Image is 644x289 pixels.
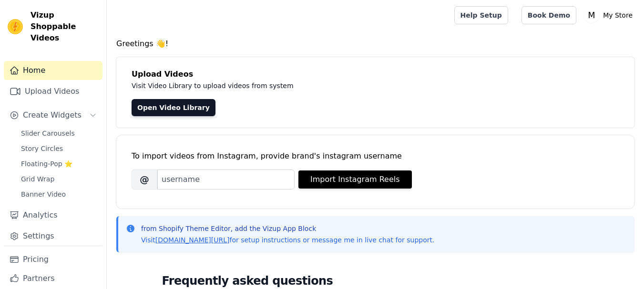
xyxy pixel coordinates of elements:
a: Pricing [4,250,102,269]
h4: Upload Videos [132,69,619,80]
span: @ [132,169,157,189]
span: Create Widgets [23,110,82,121]
a: Floating-Pop ⭐ [15,157,102,170]
a: Banner Video [15,188,102,201]
a: Open Video Library [132,99,215,116]
a: Analytics [4,206,102,225]
span: Floating-Pop ⭐ [21,159,72,169]
input: username [157,169,295,189]
a: Slider Carousels [15,127,102,140]
a: Story Circles [15,142,102,155]
a: Partners [4,269,102,288]
p: My Store [599,7,636,24]
span: Story Circles [21,144,63,153]
span: Grid Wrap [21,174,54,184]
span: Slider Carousels [21,129,75,138]
a: Grid Wrap [15,172,102,186]
img: Vizup [8,19,23,34]
p: from Shopify Theme Editor, add the Vizup App Block [141,224,434,233]
p: Visit Video Library to upload videos from system [132,80,559,91]
span: Vizup Shoppable Videos [31,10,99,44]
a: Upload Videos [4,82,102,101]
a: Help Setup [454,6,508,24]
a: Book Demo [521,6,576,24]
span: Banner Video [21,189,66,199]
p: Visit for setup instructions or message me in live chat for support. [141,235,434,245]
button: Import Instagram Reels [298,170,412,189]
h4: Greetings 👋! [116,38,634,50]
text: M [588,10,595,20]
a: Settings [4,227,102,246]
a: Home [4,61,102,80]
button: M My Store [584,7,636,24]
a: [DOMAIN_NAME][URL] [155,236,230,244]
div: To import videos from Instagram, provide brand's instagram username [132,150,619,162]
button: Create Widgets [4,106,102,125]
